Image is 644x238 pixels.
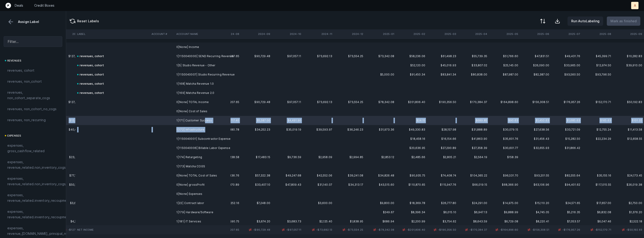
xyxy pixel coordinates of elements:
[55,199,86,208] td: $3,600.00
[7,106,56,112] span: revenues, non_cohort_no_cogs
[334,217,365,226] td: $1,838.95
[272,52,303,61] td: $97,057.11
[272,171,303,180] td: $49,247.68
[458,171,489,180] td: $104,365.22
[520,134,551,143] td: $31,456.43
[613,116,644,125] td: $101.32
[174,162,231,171] td: 1|173| Matcha COGS
[489,134,520,143] td: $35,601.76
[613,225,644,234] td: -$50,192.83
[174,208,231,217] td: 1|179| Hardware/Software
[396,208,427,217] td: $8,396.34
[174,134,231,143] td: 1|1150040001| Subcontractor Expense
[7,117,46,123] span: revenues, non_recurring
[7,90,59,101] span: revenues, non_cohort_separate_cogs
[582,125,613,134] td: $12,755.24
[489,217,520,226] td: $6,729.08
[341,227,347,232] img: 2d4cea4e0e7287338f84d783c1d74d81.svg
[582,180,613,189] td: $117,015.55
[241,217,272,226] td: $3,674.20
[303,125,334,134] td: $39,593.97
[174,116,231,125] td: 1|171| Customer Success
[520,52,551,61] td: $47,831.51
[458,98,489,107] td: $170,384.37
[241,225,272,234] td: -$90,729.48
[55,225,86,234] td: -$127,337.14
[557,227,562,232] img: 2d4cea4e0e7287338f84d783c1d74d81.svg
[303,153,334,162] td: $2,958.09
[489,199,520,208] td: $14,975.00
[458,61,489,70] td: $33,807.02
[281,227,286,232] img: 2d4cea4e0e7287338f84d783c1d74d81.svg
[427,208,458,217] td: $6,015.10
[174,98,231,107] td: 0|None| TOTAL Income
[568,17,603,26] button: Run AutoLabeling
[582,70,613,79] td: $93,796.50
[334,125,365,134] td: $36,246.23
[303,98,334,107] td: $73,692.13
[613,208,644,217] td: $1,376.20
[241,153,272,162] td: $17,483.15
[334,171,365,180] td: $39,241.08
[582,171,613,180] td: $35,155.16
[241,171,272,180] td: $57,322.38
[520,125,551,134] td: $27,638.56
[396,171,427,180] td: $90,935.75
[334,98,365,107] td: $73,554.25
[272,29,303,39] th: 2024-10
[551,98,582,107] td: $176,957.26
[631,2,638,9] button: A
[427,125,458,134] td: $28,157.98
[427,217,458,226] td: $3,754.62
[458,134,489,143] td: $41,863.90
[55,116,86,125] td: $12,966.14
[15,3,23,8] p: Deals
[396,180,427,189] td: $110,870.65
[77,63,104,68] div: revenues, cohort
[55,125,86,134] td: $40,618.29
[334,225,365,234] td: -$73,554.25
[174,143,231,153] td: 1|1150040006| Billable Labor Expense
[7,225,83,236] span: expenses, revenue_[DOMAIN_NAME]_principal_recoupment
[396,70,427,79] td: $91,450.34
[365,217,396,226] td: $686.94
[489,70,520,79] td: $87,987.00
[272,98,303,107] td: $97,057.11
[372,227,377,232] img: 2d4cea4e0e7287338f84d783c1d74d81.svg
[4,18,62,25] div: Assign Label
[174,79,231,88] td: 1|168| Matcha Revenue 1.0
[365,52,396,61] td: $73,342.08
[427,29,458,39] th: 2025-03
[272,153,303,162] td: $9,736.59
[272,217,303,226] td: $3,683.73
[613,29,644,39] th: 2025-09
[396,98,427,107] td: $201,806.40
[551,208,582,217] td: $5,216.35
[489,125,520,134] td: $30,079.15
[458,52,489,61] td: $55,739.35
[458,199,489,208] td: $24,291.00
[7,159,66,170] span: expenses, revenue_related.non_inventory_cogs
[241,98,272,107] td: $90,729.48
[526,227,532,232] img: 2d4cea4e0e7287338f84d783c1d74d81.svg
[365,153,396,162] td: $2,853.12
[396,134,427,143] td: $18,458.16
[520,225,551,234] td: -$156,308.51
[311,227,316,232] img: 2d4cea4e0e7287338f84d783c1d74d81.svg
[396,61,427,70] td: $52,120.00
[551,143,582,153] td: $31,866.42
[427,225,458,234] td: -$190,356.50
[334,29,365,39] th: 2024-12
[582,208,613,217] td: $6,832.08
[241,29,272,39] th: 2024-09
[174,42,231,52] td: 0|None| Income
[365,125,396,134] td: $31,973.36
[551,116,582,125] td: $1,685.63
[621,227,626,232] img: 2d4cea4e0e7287338f84d783c1d74d81.svg
[365,208,396,217] td: $249.67
[7,58,21,63] span: revenues
[551,180,582,189] td: $94,401.62
[55,171,86,180] td: $77,196.88
[458,208,489,217] td: $6,947.13
[427,70,458,79] td: $83,841.34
